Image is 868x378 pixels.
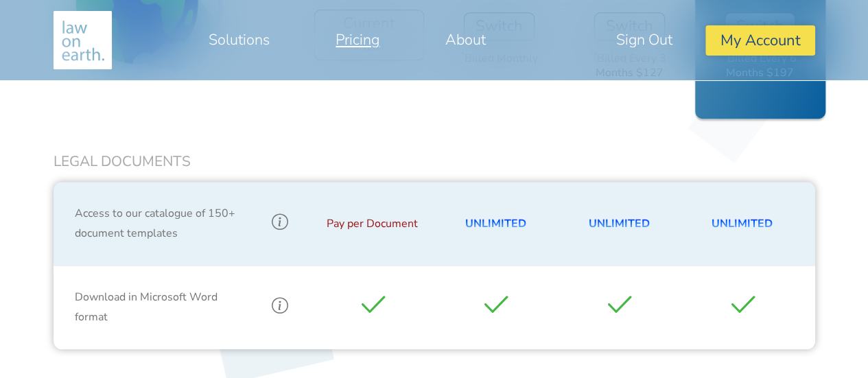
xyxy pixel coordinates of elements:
[444,214,547,234] div: Unlimited
[303,23,412,56] a: Pricing
[64,276,250,338] div: Download in Microsoft Word format
[691,214,794,234] div: Unlimited
[64,193,250,255] div: Access to our catalogue of 150+ document templates
[321,214,424,234] div: Pay per Document
[705,25,814,55] button: My Account
[567,214,670,234] div: Unlimited
[583,23,705,56] a: Sign Out
[412,23,519,56] a: About
[54,152,815,172] p: Legal Documents
[176,23,303,56] a: Solutions
[54,11,112,69] img: Making legal services accessible to everyone, anywhere, anytime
